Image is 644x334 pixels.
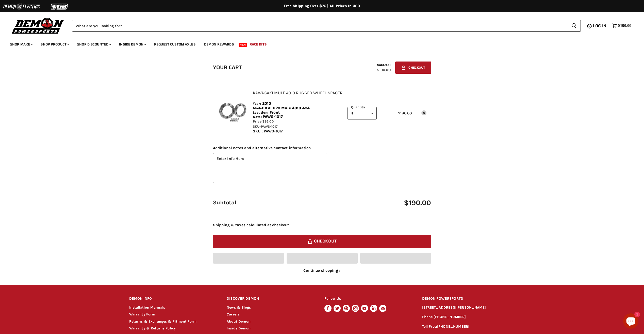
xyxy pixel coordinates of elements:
a: Inside Demon [227,326,251,330]
a: Race Kits [246,39,270,50]
a: Request Custom Axles [150,39,199,50]
button: Checkout [213,235,431,248]
h2: DISCOVER DEMON [227,293,315,305]
span: PAWS-1017 [263,115,283,119]
span: Model: [253,106,264,110]
ul: Main menu [6,37,630,50]
img: Kawasaki Mule 4010 Rugged Wheel Spacer - SKU-PAWS-1017 [218,97,248,127]
a: Continue shopping [213,268,431,273]
select: Quantity [348,107,377,119]
h2: Follow Us [324,293,412,305]
span: Additional notes and alternative contact information [213,146,431,150]
div: SKU-PAWS-1017 [253,124,342,129]
p: Phone: [422,314,515,320]
a: Shop Discounted [73,39,114,50]
a: Warranty Form [129,312,155,316]
span: 2010 [262,101,271,106]
a: $190.00 [609,22,634,29]
inbox-online-store-chat: Shopify online store chat [622,313,640,330]
span: New! [239,43,247,47]
h2: DEMON INFO [129,293,217,305]
span: SKU : PAWS-1017 [253,129,283,133]
a: Careers [227,312,240,316]
a: [PHONE_NUMBER] [434,315,466,319]
h1: Your cart [213,65,242,71]
a: Installation Manuals [129,305,165,310]
p: Toll Free: [422,324,515,330]
span: Location: [253,111,268,114]
a: Warranty & Returns Policy [129,326,176,330]
div: Shipping & taxes calculated at checkout [213,222,431,228]
input: Search [72,20,567,32]
h2: DEMON POWERSPORTS [422,293,515,305]
a: Returns & Exchanges & Fitment Form [129,319,197,324]
a: remove Kawasaki Mule 4010 Rugged Wheel Spacer [421,110,426,115]
img: Demon Electric Logo 2 [3,2,41,11]
a: Log in [591,24,609,28]
button: Search [567,20,581,32]
form: cart checkout [213,62,431,273]
a: Demon Rewards [200,39,238,50]
span: Year: [253,102,261,105]
a: News & Blogs [227,305,251,310]
span: Log in [593,23,606,29]
img: Demon Powersports [10,17,66,35]
span: Front [270,110,280,115]
a: Shop Make [6,39,36,50]
a: Kawasaki Mule 4010 Rugged Wheel Spacer [253,90,342,95]
div: Subtotal [377,63,391,72]
span: Note: [253,115,262,119]
div: Free Shipping Over $75 | All Prices In USD [119,4,525,8]
span: Price [253,119,261,123]
span: $190.00 [618,23,631,28]
p: [STREET_ADDRESS][PERSON_NAME] [422,305,515,311]
span: $95.00 [262,119,274,123]
span: $190.00 [315,199,431,207]
span: $190.00 [377,68,391,72]
a: [PHONE_NUMBER] [437,324,469,329]
img: TGB Logo 2 [41,2,79,11]
a: About Demon [227,319,251,324]
form: Product [72,20,581,32]
a: Shop Product [37,39,72,50]
a: Inside Demon [115,39,149,50]
span: $190.00 [398,111,412,115]
button: Checkout [395,62,431,74]
span: KAF620 Mule 4010 4x4 [265,106,310,110]
span: Subtotal [213,199,315,207]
